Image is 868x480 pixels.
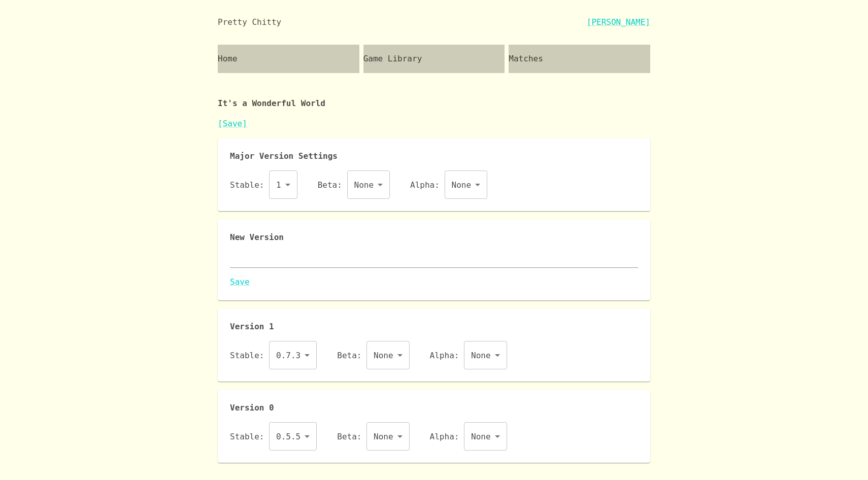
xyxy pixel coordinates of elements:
div: Pretty Chitty [218,16,281,28]
a: Save [230,276,638,288]
div: None [347,170,390,199]
p: Version 1 [230,321,638,333]
div: 0.5.5 [269,422,317,451]
div: 0.7.3 [269,341,317,369]
p: New Version [230,231,638,244]
a: [PERSON_NAME] [587,16,650,28]
a: [Save] [218,119,247,128]
div: Stable: [230,170,297,199]
div: Beta: [337,341,409,369]
p: Major Version Settings [230,150,638,162]
div: None [464,341,507,369]
div: 1 [269,170,297,199]
div: Alpha: [410,170,487,199]
div: Beta: [318,170,390,199]
a: Home [218,45,359,73]
div: Stable: [230,422,317,451]
div: Alpha: [430,422,507,451]
div: None [366,422,410,451]
div: None [464,422,507,451]
a: Matches [509,45,650,73]
p: It's a Wonderful World [218,81,650,118]
div: Stable: [230,341,317,369]
a: Game Library [363,45,505,73]
div: None [366,341,410,369]
div: None [445,170,488,199]
p: Version 0 [230,402,638,414]
div: Beta: [337,422,409,451]
div: Alpha: [430,341,507,369]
